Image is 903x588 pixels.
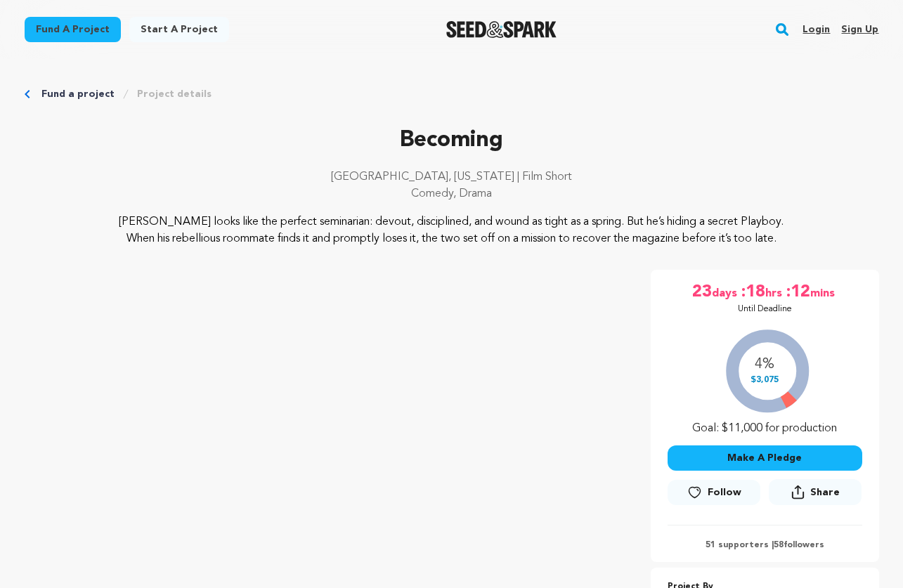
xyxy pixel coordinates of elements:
[769,479,862,505] button: Share
[25,185,879,202] p: Comedy, Drama
[738,303,792,315] p: Until Deadline
[25,17,121,42] a: Fund a project
[769,479,862,511] span: Share
[137,87,212,101] a: Project details
[803,18,830,41] a: Login
[25,169,879,185] p: [GEOGRAPHIC_DATA], [US_STATE] | Film Short
[129,17,229,42] a: Start a project
[668,540,862,551] p: 51 supporters | followers
[740,281,765,303] span: :18
[810,485,840,499] span: Share
[446,21,557,38] a: Seed&Spark Homepage
[692,281,712,303] span: 23
[110,214,793,247] p: [PERSON_NAME] looks like the perfect seminarian: devout, disciplined, and wound as tight as a spr...
[841,18,878,41] a: Sign up
[668,445,862,471] button: Make A Pledge
[41,87,115,101] a: Fund a project
[765,281,785,303] span: hrs
[785,281,810,303] span: :12
[810,281,838,303] span: mins
[25,87,879,101] div: Breadcrumb
[668,480,760,505] a: Follow
[774,541,784,549] span: 58
[708,485,741,499] span: Follow
[25,124,879,157] p: Becoming
[712,281,740,303] span: days
[446,21,557,38] img: Seed&Spark Logo Dark Mode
